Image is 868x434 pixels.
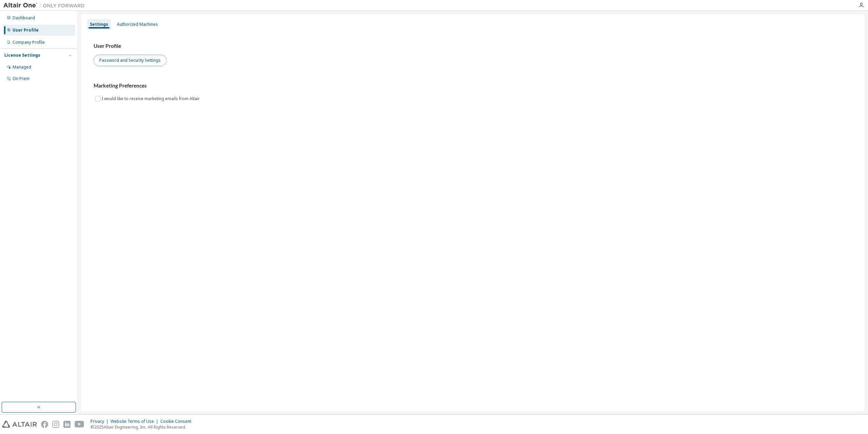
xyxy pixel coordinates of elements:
img: Altair One [3,2,88,9]
div: Managed [13,64,31,70]
div: Company Profile [13,40,45,45]
img: altair_logo.svg [2,421,37,428]
h3: Marketing Preferences [94,82,852,89]
button: Password and Security Settings [94,55,166,66]
div: User Profile [13,27,39,33]
div: Authorized Machines [117,22,158,27]
div: Cookie Consent [160,419,195,424]
label: I would like to receive marketing emails from Altair [102,95,201,103]
div: Website Terms of Use [111,419,160,424]
p: © 2025 Altair Engineering, Inc. All Rights Reserved. [91,424,195,430]
div: Privacy [91,419,111,424]
img: facebook.svg [41,421,48,428]
img: linkedin.svg [63,421,71,428]
img: instagram.svg [52,421,59,428]
h3: User Profile [94,43,852,50]
div: Settings [90,22,108,27]
div: Dashboard [13,15,35,21]
div: License Settings [4,53,40,58]
img: youtube.svg [75,421,84,428]
div: On Prem [13,76,29,81]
